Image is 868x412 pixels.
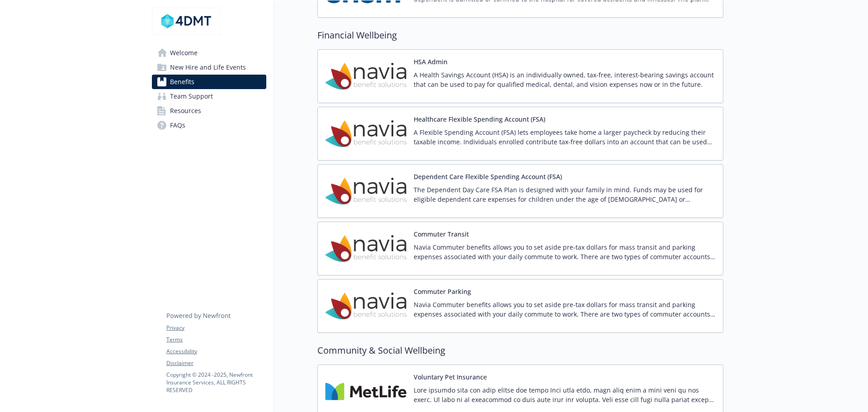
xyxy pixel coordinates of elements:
[317,28,723,42] h2: Financial Wellbeing
[152,89,266,104] a: Team Support
[414,229,469,239] button: Commuter Transit
[414,172,562,181] button: Dependent Care Flexible Spending Account (FSA)
[414,287,471,296] button: Commuter Parking
[166,371,266,394] p: Copyright © 2024 - 2025 , Newfront Insurance Services, ALL RIGHTS RESERVED
[414,385,716,404] p: Lore ipsumdo sita con adip elitse doe tempo Inci utla etdo, magn aliq enim a mini veni qu nos exe...
[414,57,448,66] button: HSA Admin
[325,172,406,210] img: Navia Benefit Solutions carrier logo
[152,75,266,89] a: Benefits
[414,242,716,261] p: Navia Commuter benefits allows you to set aside pre-tax dollars for mass transit and parking expe...
[166,336,266,344] a: Terms
[325,287,406,325] img: Navia Benefit Solutions carrier logo
[152,60,266,75] a: New Hire and Life Events
[170,75,194,89] span: Benefits
[170,104,201,118] span: Resources
[325,229,406,268] img: Navia Benefit Solutions carrier logo
[317,344,723,357] h2: Community & Social Wellbeing
[152,46,266,60] a: Welcome
[414,300,716,319] p: Navia Commuter benefits allows you to set aside pre-tax dollars for mass transit and parking expe...
[170,60,246,75] span: New Hire and Life Events
[414,70,716,89] p: A Health Savings Account (HSA) is an individually owned, tax-free, interest-bearing savings accou...
[414,128,716,147] p: A Flexible Spending Account (FSA) lets employees take home a larger paycheck by reducing their ta...
[166,359,266,367] a: Disclaimer
[170,46,198,60] span: Welcome
[152,104,266,118] a: Resources
[414,185,716,204] p: The Dependent Day Care FSA Plan is designed with your family in mind. Funds may be used for eligi...
[414,114,545,124] button: Healthcare Flexible Spending Account (FSA)
[325,57,406,95] img: Navia Benefit Solutions carrier logo
[166,324,266,332] a: Privacy
[414,372,487,382] button: Voluntary Pet Insurance
[325,114,406,153] img: Navia Benefit Solutions carrier logo
[170,89,213,104] span: Team Support
[152,118,266,133] a: FAQs
[166,347,266,355] a: Accessibility
[325,372,406,411] img: Metlife Inc carrier logo
[170,118,185,133] span: FAQs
